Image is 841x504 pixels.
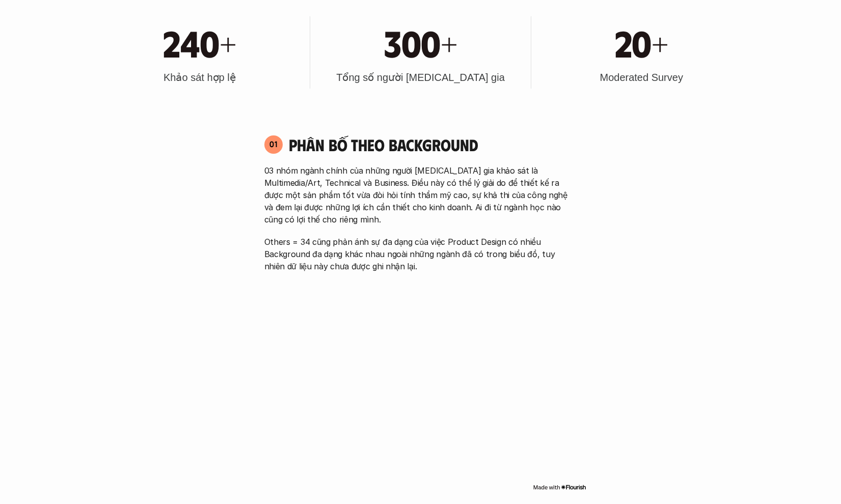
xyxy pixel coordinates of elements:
p: Others = 34 cũng phản ánh sự đa dạng của việc Product Design có nhiều Background đa dạng khác nha... [264,236,577,272]
h1: 240+ [163,20,236,64]
iframe: Interactive or visual content [255,288,586,481]
p: 03 nhóm ngành chính của những người [MEDICAL_DATA] gia khảo sát là Multimedia/Art, Technical và B... [264,164,577,226]
h4: Phân bố theo background [289,135,577,154]
h1: 300+ [384,20,457,64]
h3: Tổng số người [MEDICAL_DATA] gia [336,70,505,85]
h3: Moderated Survey [600,70,683,85]
h1: 20+ [615,20,668,64]
img: Made with Flourish [533,483,586,491]
p: 01 [269,140,278,148]
h3: Khảo sát hợp lệ [164,70,236,85]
